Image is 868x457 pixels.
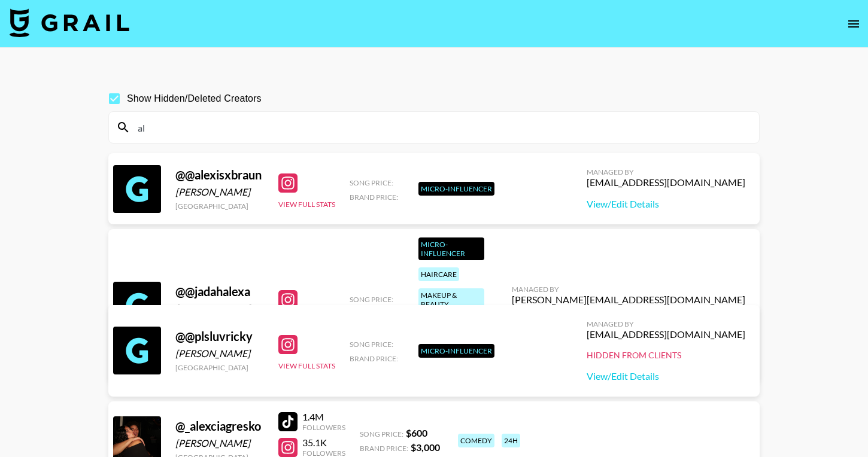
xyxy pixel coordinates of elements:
[175,303,264,315] div: [PERSON_NAME]
[458,434,494,447] div: comedy
[130,118,752,137] input: Search by User Name
[502,434,520,447] div: 24h
[175,186,264,198] div: [PERSON_NAME]
[587,328,745,340] div: [EMAIL_ADDRESS][DOMAIN_NAME]
[175,363,264,372] div: [GEOGRAPHIC_DATA]
[587,198,745,210] a: View/Edit Details
[842,12,866,36] button: open drawer
[512,294,745,306] div: [PERSON_NAME][EMAIL_ADDRESS][DOMAIN_NAME]
[360,444,408,453] span: Brand Price:
[175,284,264,299] div: @ @jadahalexa
[350,354,398,363] span: Brand Price:
[175,202,264,211] div: [GEOGRAPHIC_DATA]
[175,329,264,344] div: @ @plsluvricky
[587,176,745,188] div: [EMAIL_ADDRESS][DOMAIN_NAME]
[418,182,494,196] div: Micro-Influencer
[10,8,129,37] img: Grail Talent
[418,267,459,281] div: haircare
[350,295,393,304] span: Song Price:
[278,361,335,370] button: View Full Stats
[175,419,264,434] div: @ _alexciagresko
[175,437,264,449] div: [PERSON_NAME]
[512,285,745,294] div: Managed By
[175,348,264,359] div: [PERSON_NAME]
[411,441,440,453] strong: $ 3,000
[587,350,745,361] div: Hidden from Clients
[302,411,345,423] div: 1.4M
[278,200,335,209] button: View Full Stats
[587,167,745,176] div: Managed By
[350,178,393,187] span: Song Price:
[350,193,398,202] span: Brand Price:
[302,437,345,449] div: 35.1K
[360,429,403,438] span: Song Price:
[587,319,745,328] div: Managed By
[418,288,484,311] div: makeup & beauty
[406,427,427,438] strong: $ 600
[418,237,484,260] div: Micro-Influencer
[127,92,262,106] span: Show Hidden/Deleted Creators
[302,423,345,432] div: Followers
[418,344,494,358] div: Micro-Influencer
[587,370,745,382] a: View/Edit Details
[175,167,264,182] div: @ @alexisxbraun
[350,340,393,349] span: Song Price:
